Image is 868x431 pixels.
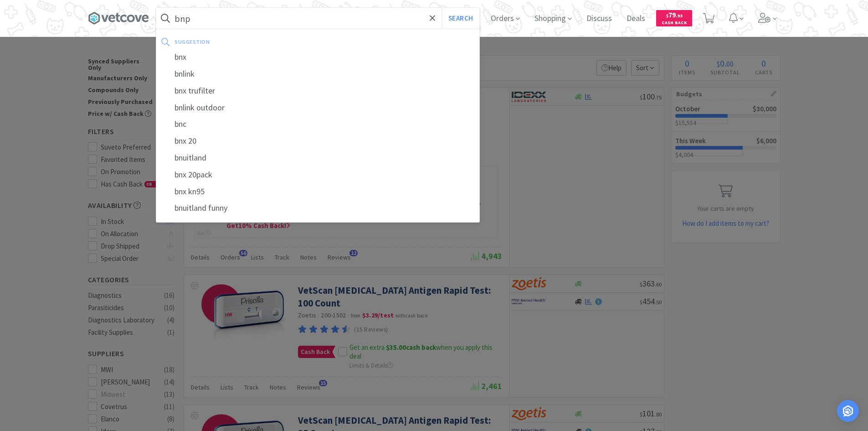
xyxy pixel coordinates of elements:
[676,13,683,19] span: . 93
[666,13,668,19] span: $
[156,133,479,150] div: bnx 20
[156,183,479,200] div: bnx kn95
[156,166,479,183] div: bnx 20pack
[666,10,683,19] span: 79
[156,83,479,99] div: bnx trufilter
[156,99,479,116] div: bnlink outdoor
[837,400,859,422] div: Open Intercom Messenger
[156,200,479,217] div: bnuitland funny
[175,35,342,49] div: suggestion
[156,150,479,166] div: bnuitland
[156,49,479,66] div: bnx
[656,6,692,31] a: $79.93Cash Back
[156,66,479,83] div: bnlink
[442,8,479,29] button: Search
[662,21,687,26] span: Cash Back
[156,116,479,133] div: bnc
[623,15,649,23] a: Deals
[156,8,479,29] input: Search by item, sku, manufacturer, ingredient, size...
[583,15,616,23] a: Discuss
